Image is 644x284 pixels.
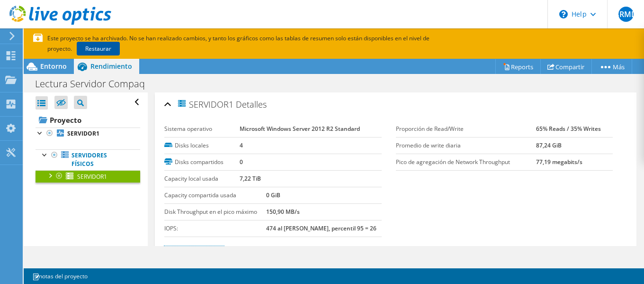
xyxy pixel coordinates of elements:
[26,270,94,282] a: notas del proyecto
[240,141,243,149] b: 4
[266,224,376,232] b: 474 al [PERSON_NAME], percentil 95 = 26
[240,158,243,166] b: 0
[559,10,568,18] svg: \n
[266,191,280,199] b: 0 GiB
[36,128,140,140] a: SERVIDOR1
[240,174,261,183] b: 7,22 TiB
[591,59,632,74] a: Más
[540,59,592,74] a: Compartir
[495,59,541,74] a: Reports
[240,125,360,133] b: Microsoft Windows Server 2012 R2 Standard
[164,141,240,150] label: Disks locales
[77,173,107,181] span: SERVIDOR1
[164,174,240,183] label: Capacity local usada
[266,208,300,216] b: 150,90 MB/s
[40,62,67,71] span: Entorno
[90,62,132,71] span: Rendimiento
[236,99,267,110] span: Detalles
[67,129,99,137] b: SERVIDOR1
[36,170,140,183] a: SERVIDOR1
[164,191,266,200] label: Capacity compartida usada
[396,157,537,167] label: Pico de agregación de Network Throughput
[396,141,537,150] label: Promedio de write diaria
[33,33,497,54] p: Este proyecto se ha archivado. No se han realizado cambios, y tanto los gráficos como las tablas ...
[536,158,582,166] b: 77,19 megabits/s
[164,207,266,217] label: Disk Throughput en el pico máximo
[618,7,634,22] span: GBRMDO
[31,79,160,89] h1: Lectura Servidor Compaq
[36,149,140,170] a: Servidores físicos
[36,112,140,128] a: Proyecto
[164,124,240,134] label: Sistema operativo
[164,224,266,233] label: IOPS:
[177,99,233,110] span: SERVIDOR1
[77,42,120,55] a: Restaurar
[396,124,537,134] label: Proporción de Read/Write
[164,157,240,167] label: Disks compartidos
[536,141,562,149] b: 87,24 GiB
[536,125,601,133] b: 65% Reads / 35% Writes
